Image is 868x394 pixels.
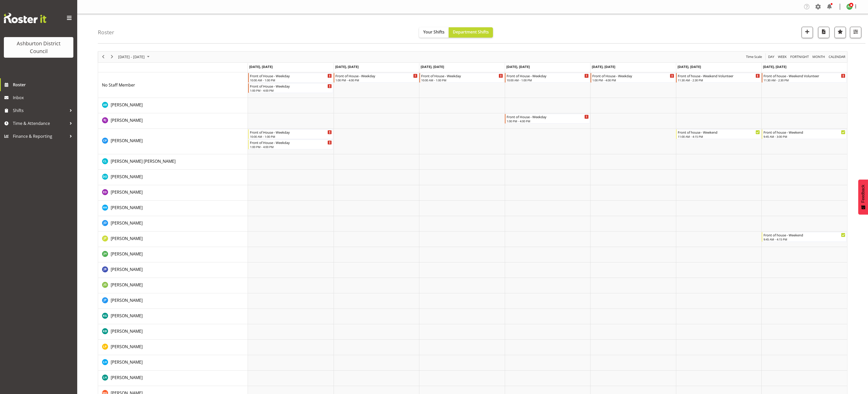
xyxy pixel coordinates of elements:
a: [PERSON_NAME] [111,220,143,226]
td: Jackie Driver resource [98,216,248,232]
div: 1:00 PM - 4:00 PM [250,145,332,149]
span: [DATE], [DATE] [763,64,786,69]
a: [PERSON_NAME] [111,117,143,123]
td: Denise O'Halloran resource [98,170,248,185]
td: Katie Graham resource [98,309,248,324]
span: [DATE], [DATE] [678,64,701,69]
div: Front of House - Weekday [250,73,332,78]
span: [PERSON_NAME] [111,236,143,241]
div: Front of house - Weekend [763,130,845,135]
h4: Roster [98,29,114,35]
a: [PERSON_NAME] [111,344,143,350]
span: [PERSON_NAME] [111,267,143,272]
td: Esther Deans resource [98,185,248,201]
td: Jacqueline Paterson resource [98,232,248,247]
span: Your Shifts [423,29,445,35]
a: [PERSON_NAME] [111,282,143,288]
div: No Staff Member"s event - Front of House - Weekday Begin From Monday, August 25, 2025 at 1:00:00 ... [248,83,333,93]
div: Jacqueline Paterson"s event - Front of house - Weekend Begin From Sunday, August 31, 2025 at 9:45... [762,232,847,242]
span: [PERSON_NAME] [111,297,143,303]
span: [PERSON_NAME] [111,174,143,179]
div: Front of House - Weekday [507,114,588,119]
button: Feedback - Show survey [858,179,868,215]
button: Previous [100,54,107,60]
td: Jean Butt resource [98,262,248,278]
div: No Staff Member"s event - Front of House - Weekday Begin From Monday, August 25, 2025 at 10:00:00... [248,73,333,83]
a: [PERSON_NAME] [111,313,143,319]
a: [PERSON_NAME] [111,204,143,211]
div: Charin Phumcharoen"s event - Front of house - Weekend Begin From Saturday, August 30, 2025 at 11:... [676,129,761,139]
td: Kay Begg resource [98,324,248,340]
td: Linda Petrie resource [98,340,248,355]
span: [PERSON_NAME] [111,251,143,257]
td: Jenny Gill resource [98,278,248,293]
a: [PERSON_NAME] [111,251,143,257]
span: Week [777,54,787,60]
div: Front of House - Weekday [250,130,332,135]
span: Feedback [861,185,865,203]
a: [PERSON_NAME] [111,328,143,334]
span: [PERSON_NAME] [111,313,143,319]
a: [PERSON_NAME] [111,102,143,108]
span: [DATE], [DATE] [506,64,530,69]
a: [PERSON_NAME] [111,138,143,144]
span: Roster [13,81,75,89]
div: Front of House - Weekday [250,83,332,89]
td: James Hope resource [98,247,248,262]
div: Front of house - Weekend [763,232,845,237]
button: Filter Shifts [850,27,861,38]
div: No Staff Member"s event - Front of House - Weekday Begin From Thursday, August 28, 2025 at 10:00:... [505,73,590,83]
div: Front of House - Weekday [335,73,417,78]
div: Front of House - Weekday [421,73,503,78]
div: No Staff Member"s event - Front of House - Weekday Begin From Wednesday, August 27, 2025 at 10:00... [419,73,504,83]
div: 1:00 PM - 4:00 PM [335,78,417,82]
div: No Staff Member"s event - Front of House - Weekday Begin From Friday, August 29, 2025 at 1:00:00 ... [591,73,675,83]
span: Fortnight [790,54,809,60]
div: 1:00 PM - 4:00 PM [507,119,588,123]
a: [PERSON_NAME] [PERSON_NAME] [111,158,176,164]
div: Charin Phumcharoen"s event - Front of House - Weekday Begin From Monday, August 25, 2025 at 1:00:... [248,140,333,149]
div: 1:00 PM - 4:00 PM [592,78,674,82]
button: Download a PDF of the roster according to the set date range. [818,27,829,38]
button: Highlight an important date within the roster. [835,27,846,38]
div: No Staff Member"s event - Front of House - Weekday Begin From Tuesday, August 26, 2025 at 1:00:00... [334,73,419,83]
img: Rosterit website logo [4,13,46,23]
td: Lynley Hands resource [98,371,248,386]
span: [DATE], [DATE] [421,64,444,69]
div: 11:00 AM - 4:15 PM [678,134,760,139]
span: [DATE] - [DATE] [118,54,145,60]
span: Day [768,54,775,60]
span: No Staff Member [102,82,135,88]
span: [PERSON_NAME] [111,375,143,380]
td: Barbara Jaine resource [98,113,248,129]
div: 9:45 AM - 3:00 PM [763,134,845,139]
div: August 25 - 31, 2025 [116,52,153,62]
button: Your Shifts [419,27,449,38]
span: Shifts [13,107,67,114]
div: No Staff Member"s event - Front of house - Weekend Volunteer Begin From Saturday, August 30, 2025... [676,73,761,83]
button: Next [109,54,116,60]
span: Department Shifts [453,29,489,35]
div: Charin Phumcharoen"s event - Front of house - Weekend Begin From Sunday, August 31, 2025 at 9:45:... [762,129,847,139]
div: Front of House - Weekday [592,73,674,78]
button: Timeline Week [777,54,788,60]
a: No Staff Member [102,82,135,88]
div: 10:00 AM - 1:00 PM [250,134,332,139]
div: 10:00 AM - 1:00 PM [507,78,588,82]
span: [DATE], [DATE] [592,64,615,69]
div: next period [108,52,116,62]
div: Ashburton District Council [9,40,68,55]
button: Department Shifts [449,27,493,38]
td: Charin Phumcharoen resource [98,129,248,154]
button: Timeline Month [812,54,826,60]
td: Andrew Rankin resource [98,98,248,113]
td: Hannah Herbert-Olsen resource [98,201,248,216]
span: Finance & Reporting [13,132,67,140]
div: Front of house - Weekend Volunteer [678,73,760,78]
